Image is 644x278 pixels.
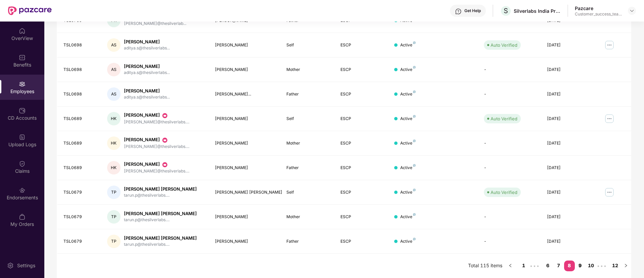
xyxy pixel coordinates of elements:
div: ESCP [340,91,383,97]
div: Father [286,91,329,97]
a: 10 [586,261,596,271]
img: svg+xml;base64,PHN2ZyBpZD0iQ2xhaW0iIHhtbG5zPSJodHRwOi8vd3d3LnczLm9yZy8yMDAwL3N2ZyIgd2lkdGg9IjIwIi... [19,160,26,167]
img: svg+xml;base64,PHN2ZyBpZD0iQmVuZWZpdHMiIHhtbG5zPSJodHRwOi8vd3d3LnczLm9yZy8yMDAwL3N2ZyIgd2lkdGg9Ij... [19,54,26,61]
td: - [478,82,541,107]
img: svg+xml;base64,PHN2ZyB4bWxucz0iaHR0cDovL3d3dy53My5vcmcvMjAwMC9zdmciIHdpZHRoPSI4IiBoZWlnaHQ9IjgiIH... [413,164,416,167]
img: New Pazcare Logo [8,6,52,15]
li: Previous Page [505,261,516,271]
div: [PERSON_NAME] [124,112,189,119]
span: ••• [596,261,607,271]
div: TSL0689 [63,165,96,171]
img: svg+xml;base64,PHN2ZyB3aWR0aD0iMjAiIGhlaWdodD0iMjAiIHZpZXdCb3g9IjAgMCAyMCAyMCIgZmlsbD0ibm9uZSIgeG... [162,137,168,144]
div: [PERSON_NAME] [PERSON_NAME] [124,235,197,241]
li: 10 [586,261,596,271]
span: left [508,264,512,268]
div: TSL0698 [63,67,96,73]
div: Active [400,67,416,73]
img: svg+xml;base64,PHN2ZyB4bWxucz0iaHR0cDovL3d3dy53My5vcmcvMjAwMC9zdmciIHdpZHRoPSI4IiBoZWlnaHQ9IjgiIH... [413,140,416,142]
td: - [478,205,541,229]
div: Father [286,238,329,245]
div: TSL0698 [63,91,96,97]
div: Customer_success_team_lead [575,11,622,17]
li: 1 [518,261,529,271]
span: right [624,264,628,268]
li: 6 [543,261,553,271]
img: svg+xml;base64,PHN2ZyBpZD0iTXlfT3JkZXJzIiBkYXRhLW5hbWU9Ik15IE9yZGVycyIgeG1sbnM9Imh0dHA6Ly93d3cudz... [19,213,26,220]
div: HK [107,136,121,150]
div: [PERSON_NAME]@thesilverlabs.... [124,144,189,150]
td: - [478,229,541,254]
img: svg+xml;base64,PHN2ZyBpZD0iRW5kb3JzZW1lbnRzIiB4bWxucz0iaHR0cDovL3d3dy53My5vcmcvMjAwMC9zdmciIHdpZH... [19,187,26,194]
img: manageButton [604,187,615,198]
img: svg+xml;base64,PHN2ZyB4bWxucz0iaHR0cDovL3d3dy53My5vcmcvMjAwMC9zdmciIHdpZHRoPSI4IiBoZWlnaHQ9IjgiIH... [413,115,416,118]
div: [PERSON_NAME] [124,161,189,168]
a: 7 [553,261,564,271]
div: AS [107,87,121,101]
div: Father [286,165,329,171]
div: Auto Verified [491,115,517,122]
div: [PERSON_NAME] [124,39,170,45]
div: [PERSON_NAME] [124,136,189,143]
div: [PERSON_NAME] [215,116,276,122]
div: [PERSON_NAME] [215,214,276,220]
div: Self [286,189,329,196]
div: TSL0698 [63,42,96,48]
div: tarun.p@thesilverlabs.... [124,217,197,223]
img: svg+xml;base64,PHN2ZyB3aWR0aD0iMjAiIGhlaWdodD0iMjAiIHZpZXdCb3g9IjAgMCAyMCAyMCIgZmlsbD0ibm9uZSIgeG... [162,112,168,119]
td: - [478,156,541,180]
div: Auto Verified [491,42,517,48]
div: Active [400,214,416,220]
a: 8 [564,261,575,271]
img: svg+xml;base64,PHN2ZyB3aWR0aD0iMjAiIGhlaWdodD0iMjAiIHZpZXdCb3g9IjAgMCAyMCAyMCIgZmlsbD0ibm9uZSIgeG... [162,161,168,168]
td: - [478,57,541,82]
div: [PERSON_NAME] [215,238,276,245]
div: tarun.p@thesilverlabs.... [124,192,197,199]
img: svg+xml;base64,PHN2ZyBpZD0iRW1wbG95ZWVzIiB4bWxucz0iaHR0cDovL3d3dy53My5vcmcvMjAwMC9zdmciIHdpZHRoPS... [19,81,26,87]
a: 1 [518,261,529,271]
div: [DATE] [547,214,590,220]
div: TP [107,210,121,224]
div: ESCP [340,238,383,245]
span: S [504,7,508,15]
div: HK [107,112,121,125]
div: Mother [286,67,329,73]
img: svg+xml;base64,PHN2ZyBpZD0iQ0RfQWNjb3VudHMiIGRhdGEtbmFtZT0iQ0QgQWNjb3VudHMiIHhtbG5zPSJodHRwOi8vd3... [19,107,26,114]
div: [DATE] [547,67,590,73]
div: ESCP [340,165,383,171]
a: 9 [575,261,586,271]
div: TSL0689 [63,116,96,122]
div: [DATE] [547,238,590,245]
div: [PERSON_NAME] [PERSON_NAME] [124,210,197,217]
div: [PERSON_NAME] [PERSON_NAME] [124,186,197,192]
img: svg+xml;base64,PHN2ZyBpZD0iSGVscC0zMngzMiIgeG1sbnM9Imh0dHA6Ly93d3cudzMub3JnLzIwMDAvc3ZnIiB3aWR0aD... [455,8,462,15]
div: AS [107,38,121,52]
img: manageButton [604,40,615,50]
a: 6 [543,261,553,271]
button: right [620,261,631,271]
div: TSL0679 [63,214,96,220]
div: TSL0679 [63,189,96,196]
div: ESCP [340,116,383,122]
div: tarun.p@thesilverlabs.... [124,241,197,248]
div: HK [107,161,121,174]
img: svg+xml;base64,PHN2ZyBpZD0iRHJvcGRvd24tMzJ4MzIiIHhtbG5zPSJodHRwOi8vd3d3LnczLm9yZy8yMDAwL3N2ZyIgd2... [629,8,635,13]
td: - [478,131,541,156]
div: Active [400,91,416,97]
div: [PERSON_NAME] [215,165,276,171]
div: [PERSON_NAME]@thesilverlabs.... [124,168,189,174]
div: TP [107,186,121,199]
div: Settings [15,262,37,269]
div: TSL0679 [63,238,96,245]
img: svg+xml;base64,PHN2ZyB4bWxucz0iaHR0cDovL3d3dy53My5vcmcvMjAwMC9zdmciIHdpZHRoPSI4IiBoZWlnaHQ9IjgiIH... [413,66,416,69]
div: [PERSON_NAME] [215,42,276,48]
li: 9 [575,261,586,271]
img: manageButton [604,113,615,124]
img: svg+xml;base64,PHN2ZyBpZD0iU2V0dGluZy0yMHgyMCIgeG1sbnM9Imh0dHA6Ly93d3cudzMub3JnLzIwMDAvc3ZnIiB3aW... [7,262,14,269]
li: 7 [553,261,564,271]
div: Auto Verified [491,189,517,196]
div: Pazcare [575,5,622,11]
div: aditya.s@thesilverlabs... [124,45,170,51]
div: Silverlabs India Private Limited [514,8,561,14]
li: Total 115 items [468,261,502,271]
div: [PERSON_NAME]@thesilverlabs.... [124,119,189,125]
